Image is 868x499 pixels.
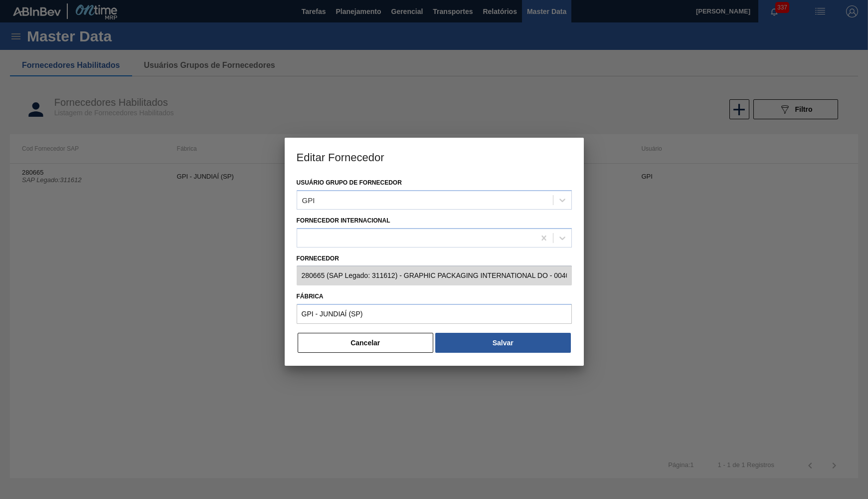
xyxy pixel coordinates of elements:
[435,333,570,353] button: Salvar
[298,333,434,353] button: Cancelar
[302,196,315,204] div: GPI
[297,179,402,186] label: Usuário Grupo de Fornecedor
[297,217,390,224] label: Fornecedor Internacional
[297,251,572,266] label: Fornecedor
[285,138,584,176] h3: Editar Fornecedor
[297,289,572,304] label: Fábrica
